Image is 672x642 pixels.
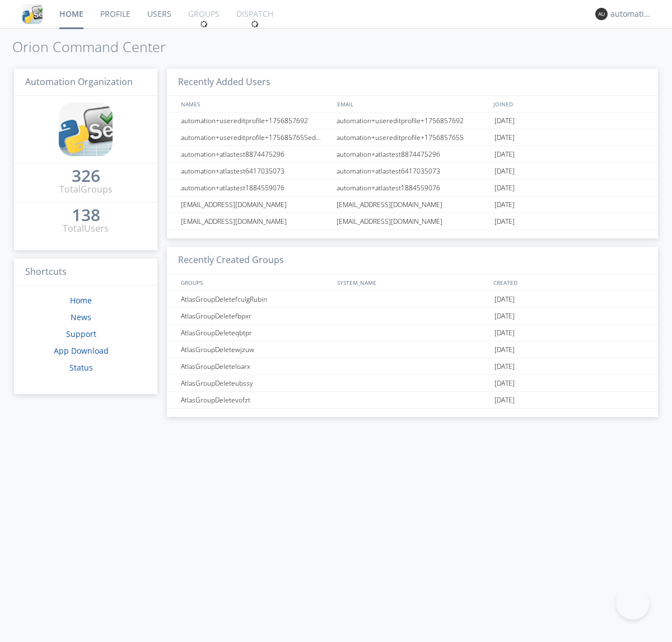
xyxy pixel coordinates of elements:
div: AtlasGroupDeletefbpxr [178,308,333,324]
img: cddb5a64eb264b2086981ab96f4c1ba7 [22,4,43,24]
a: automation+atlastest6417035073automation+atlastest6417035073[DATE] [167,163,658,180]
div: 326 [72,170,100,181]
a: 326 [72,170,100,183]
img: cddb5a64eb264b2086981ab96f4c1ba7 [59,102,113,156]
div: automation+atlastest6417035073 [334,163,492,179]
a: [EMAIL_ADDRESS][DOMAIN_NAME][EMAIL_ADDRESS][DOMAIN_NAME][DATE] [167,213,658,230]
div: automation+usereditprofile+1756857692 [178,113,333,129]
a: [EMAIL_ADDRESS][DOMAIN_NAME][EMAIL_ADDRESS][DOMAIN_NAME][DATE] [167,196,658,213]
div: automation+atlastest1884559076 [334,180,492,196]
div: [EMAIL_ADDRESS][DOMAIN_NAME] [178,196,333,213]
div: Total Users [63,222,109,235]
span: [DATE] [494,146,515,163]
div: AtlasGroupDeletefculgRubin [178,291,333,307]
a: 138 [72,209,100,222]
a: Status [69,362,93,373]
div: [EMAIL_ADDRESS][DOMAIN_NAME] [334,196,492,213]
h3: Shortcuts [14,259,157,286]
span: [DATE] [494,375,515,392]
a: AtlasGroupDeletefbpxr[DATE] [167,308,658,325]
div: automation+atlastest8874475296 [178,146,333,162]
span: [DATE] [494,325,515,341]
span: [DATE] [494,213,515,230]
iframe: Toggle Customer Support [616,586,650,620]
a: automation+usereditprofile+1756857655editedautomation+usereditprofile+1756857655automation+usered... [167,129,658,146]
div: AtlasGroupDeleteubssy [178,375,333,391]
span: [DATE] [494,341,515,358]
div: NAMES [178,96,332,112]
div: [EMAIL_ADDRESS][DOMAIN_NAME] [178,213,333,229]
div: JOINED [491,96,647,112]
div: 138 [72,209,100,221]
div: automation+atlastest8874475296 [334,146,492,162]
span: [DATE] [494,196,515,213]
a: Support [66,329,96,339]
a: AtlasGroupDeleteqbtpr[DATE] [167,325,658,341]
a: automation+atlastest8874475296automation+atlastest8874475296[DATE] [167,146,658,163]
span: [DATE] [494,129,515,146]
span: [DATE] [494,392,515,409]
img: 373638.png [595,8,608,20]
div: GROUPS [178,274,332,290]
div: EMAIL [334,96,491,112]
a: automation+atlastest1884559076automation+atlastest1884559076[DATE] [167,180,658,196]
div: AtlasGroupDeletevofzt [178,392,333,408]
a: AtlasGroupDeletevofzt[DATE] [167,392,658,409]
img: spin.svg [200,20,208,28]
img: spin.svg [251,20,259,28]
div: automation+usereditprofile+1756857692 [334,113,492,129]
div: automation+atlastest1884559076 [178,180,333,196]
span: Automation Organization [25,76,133,88]
span: [DATE] [494,308,515,325]
span: [DATE] [494,358,515,375]
div: AtlasGroupDeletewjzuw [178,341,333,358]
a: AtlasGroupDeletewjzuw[DATE] [167,341,658,358]
a: App Download [54,345,109,356]
div: automation+usereditprofile+1756857655editedautomation+usereditprofile+1756857655 [178,129,333,146]
div: Total Groups [59,183,113,196]
span: [DATE] [494,163,515,180]
span: [DATE] [494,291,515,308]
div: automation+atlastest6417035073 [178,163,333,179]
a: AtlasGroupDeleteloarx[DATE] [167,358,658,375]
div: AtlasGroupDeleteqbtpr [178,325,333,341]
div: AtlasGroupDeleteloarx [178,358,333,374]
a: automation+usereditprofile+1756857692automation+usereditprofile+1756857692[DATE] [167,113,658,129]
div: CREATED [491,274,647,290]
div: automation+atlas0015 [610,8,652,20]
h3: Recently Created Groups [167,247,658,274]
div: SYSTEM_NAME [334,274,491,290]
a: AtlasGroupDeleteubssy[DATE] [167,375,658,392]
a: Home [70,295,92,306]
span: [DATE] [494,180,515,196]
h3: Recently Added Users [167,69,658,96]
div: [EMAIL_ADDRESS][DOMAIN_NAME] [334,213,492,229]
div: automation+usereditprofile+1756857655 [334,129,492,146]
span: [DATE] [494,113,515,129]
a: News [71,312,91,322]
a: AtlasGroupDeletefculgRubin[DATE] [167,291,658,308]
